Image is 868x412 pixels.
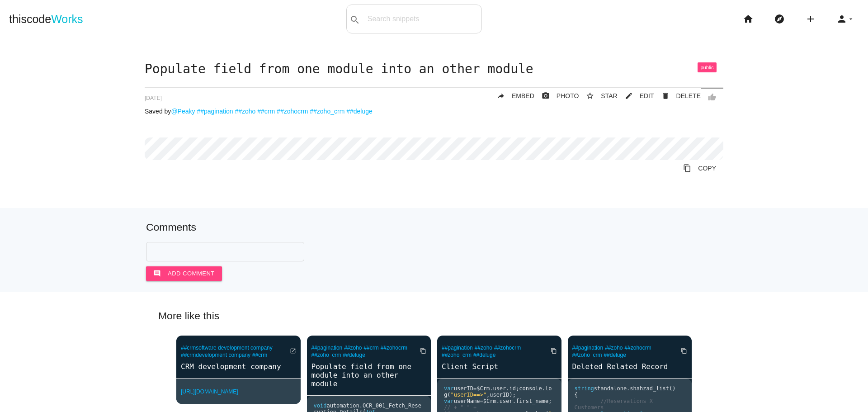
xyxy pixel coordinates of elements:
[534,88,579,104] a: photo_cameraPHOTO
[543,343,557,359] a: Copy to Clipboard
[447,392,450,398] span: (
[654,88,701,104] a: Delete Post
[480,398,483,404] span: =
[601,92,617,99] span: STAR
[490,88,534,104] a: replyEMBED
[473,385,476,392] span: =
[442,352,472,358] a: ##zoho_crm
[506,385,509,392] span: .
[625,88,633,104] i: mode_edit
[618,88,654,104] a: mode_editEDIT
[363,9,481,28] input: Search snippets
[604,352,626,358] a: ##deluge
[444,398,454,404] span: var
[836,5,847,33] i: person
[311,345,343,351] a: ##pagination
[381,345,407,351] a: ##zohocrm
[568,361,692,372] a: Deleted Related Record
[512,92,534,99] span: EMBED
[444,385,454,392] span: var
[145,95,162,101] span: [DATE]
[290,343,296,359] i: open_in_new
[181,345,273,351] a: ##crmsoftware development company
[454,385,473,392] span: userID
[497,88,505,104] i: reply
[473,352,495,358] a: ##deluge
[605,345,623,351] a: ##zoho
[500,398,513,404] span: user
[450,392,486,398] span: "userID==>"
[437,361,561,372] a: Client Script
[413,343,426,359] a: Copy to Clipboard
[575,392,578,398] span: {
[176,361,301,372] a: CRM development company
[624,345,651,351] a: ##zohocrm
[551,343,557,359] i: content_copy
[347,5,363,33] button: search
[669,385,675,392] span: ()
[594,385,627,392] span: standalone
[743,5,754,33] i: home
[516,385,519,392] span: ;
[146,222,722,233] h5: Comments
[145,62,723,76] h1: Populate field from one module into an other module
[681,343,687,359] i: content_copy
[420,343,426,359] i: content_copy
[542,385,545,392] span: .
[171,108,195,115] a: @Peaky
[847,5,854,33] i: arrow_drop_down
[774,5,785,33] i: explore
[509,392,516,398] span: );
[575,385,594,392] span: string
[343,352,365,358] a: ##deluge
[676,92,701,99] span: DELETE
[516,398,548,404] span: first_name
[310,108,344,115] a: ##zoho_crm
[145,108,723,115] p: Saved by
[257,108,275,115] a: ##crm
[627,385,630,392] span: .
[805,5,816,33] i: add
[283,343,296,359] a: open_in_new
[442,345,473,351] a: ##pagination
[519,385,542,392] span: console
[586,88,594,104] i: star_border
[490,392,509,398] span: userID
[493,385,506,392] span: user
[145,310,723,322] h5: More like this
[542,88,550,104] i: photo_camera
[483,398,496,404] span: $Crm
[9,5,83,33] a: thiscodeWorks
[557,92,579,99] span: PHOTO
[486,392,490,398] span: ,
[359,403,363,409] span: .
[314,403,327,409] span: void
[674,343,687,359] a: Copy to Clipboard
[509,385,516,392] span: id
[344,345,362,351] a: ##zoho
[494,345,521,351] a: ##zohocrm
[363,345,378,351] a: ##crm
[252,352,267,358] a: ##crm
[153,266,161,281] i: comment
[630,385,669,392] span: shahzad_list
[572,352,602,358] a: ##zoho_crm
[181,352,250,358] a: ##crmdevelopment company
[51,13,83,25] span: Works
[661,88,670,104] i: delete
[676,160,723,176] a: Copy to Clipboard
[548,398,552,404] span: ;
[277,108,308,115] a: ##zohocrm
[579,88,617,104] button: star_borderSTAR
[197,108,233,115] a: ##pagination
[683,160,691,176] i: content_copy
[513,398,516,404] span: .
[346,108,373,115] a: ##deluge
[146,266,222,281] button: commentAdd comment
[454,398,480,404] span: userName
[307,361,431,389] a: Populate field from one module into an other module
[572,345,604,351] a: ##pagination
[181,388,238,395] a: [URL][DOMAIN_NAME]
[476,385,490,392] span: $Crm
[496,398,500,404] span: .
